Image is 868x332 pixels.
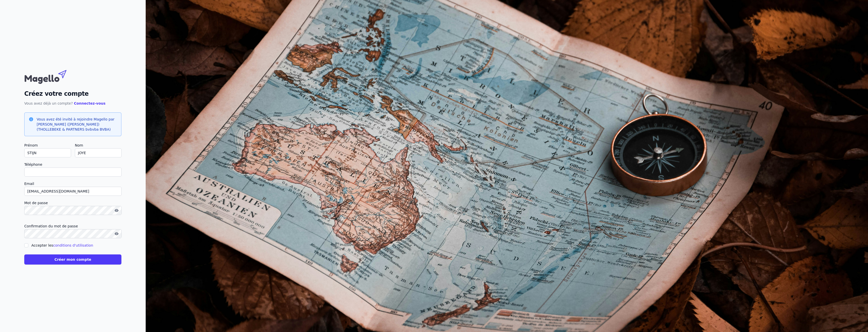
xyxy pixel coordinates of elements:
[74,101,105,105] a: Connectez-vous
[24,100,121,106] p: Vous avez déjà un compte?
[24,181,121,187] label: Email
[24,254,121,265] button: Créer mon compte
[37,117,117,132] h3: Vous avez été invité à rejoindre Magello par [PERSON_NAME] ([PERSON_NAME]) (THOLLEBEKE & PARTNERS...
[75,142,121,148] label: Nom
[24,89,121,98] h2: Créez votre compte
[24,200,121,206] label: Mot de passe
[24,142,71,148] label: Prénom
[24,161,121,168] label: Téléphone
[24,223,121,229] label: Confirmation du mot de passe
[31,243,93,247] label: Accepter les
[24,67,77,85] img: Magello
[53,243,93,247] a: conditions d'utilisation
